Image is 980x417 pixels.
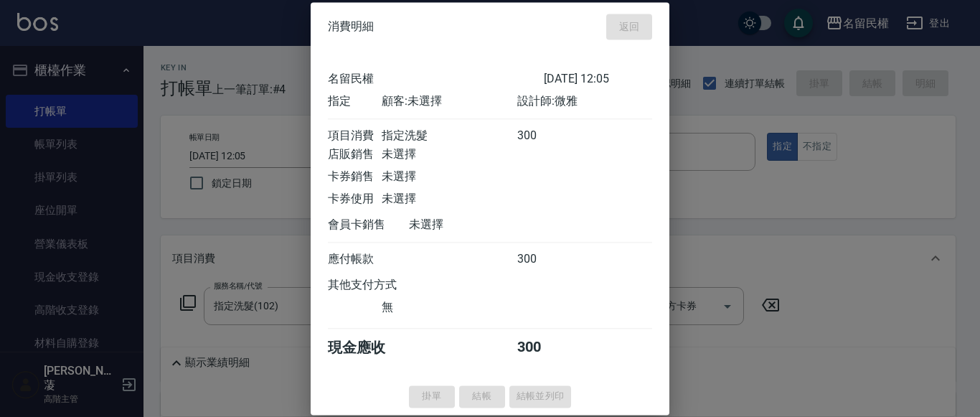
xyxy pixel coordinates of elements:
[328,338,409,357] div: 現金應收
[544,72,652,87] div: [DATE] 12:05
[382,128,517,144] div: 指定洗髮
[328,128,382,144] div: 項目消費
[328,192,382,207] div: 卡券使用
[382,94,517,109] div: 顧客: 未選擇
[382,147,517,162] div: 未選擇
[382,300,517,315] div: 無
[328,217,409,233] div: 會員卡銷售
[328,169,382,184] div: 卡券銷售
[517,338,571,357] div: 300
[409,217,544,233] div: 未選擇
[328,72,544,87] div: 名留民權
[517,252,571,267] div: 300
[328,147,382,162] div: 店販銷售
[328,94,382,109] div: 指定
[328,278,436,293] div: 其他支付方式
[382,169,517,184] div: 未選擇
[517,128,571,144] div: 300
[328,19,374,34] span: 消費明細
[382,192,517,207] div: 未選擇
[328,252,382,267] div: 應付帳款
[517,94,652,109] div: 設計師: 微雅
